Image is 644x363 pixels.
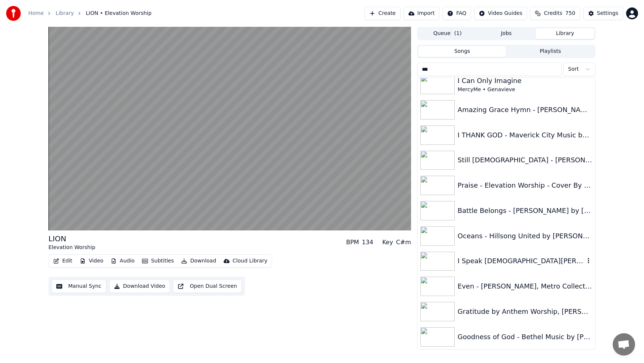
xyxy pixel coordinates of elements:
div: MercyMe • Genavieve [458,86,592,93]
button: Library [536,28,594,39]
div: Key [382,238,393,247]
button: FAQ [442,7,471,20]
button: Settings [583,7,623,20]
div: I THANK GOD - Maverick City Music by [PERSON_NAME] LYRICS [458,130,592,140]
div: Goodness of God - Bethel Music by [PERSON_NAME] [458,332,592,342]
button: Audio [108,256,138,266]
div: LION [48,233,95,244]
span: LION • Elevation Worship [86,10,151,17]
div: Settings [597,10,618,17]
div: BPM [346,238,359,247]
span: Credits [544,10,562,17]
div: Still [DEMOGRAPHIC_DATA] - [PERSON_NAME] & Metro Collective Worship [458,155,592,165]
button: Edit [50,256,75,266]
button: Jobs [477,28,536,39]
div: Cloud Library [233,257,267,265]
div: Gratitude by Anthem Worship, [PERSON_NAME] & Mass Anthem [458,306,592,317]
div: Even - [PERSON_NAME], Metro Collective, Mass Anthem [458,281,592,292]
button: Playlists [506,46,594,57]
button: Download [178,256,219,266]
button: Credits750 [530,7,580,20]
button: Subtitles [139,256,177,266]
a: Home [28,10,44,17]
button: Video Guides [474,7,527,20]
button: Video [77,256,106,266]
button: Open Dual Screen [173,280,242,293]
div: Oceans - Hillsong United by [PERSON_NAME] | Collab w/ Anthem Worship + @MassAnthem [458,231,592,241]
div: Elevation Worship [48,244,95,251]
button: Songs [418,46,506,57]
div: I Can Only Imagine [458,76,592,86]
nav: breadcrumb [28,10,152,17]
img: youka [6,6,21,21]
button: Manual Sync [51,280,106,293]
button: Download Video [109,280,170,293]
span: ( 1 ) [454,30,462,37]
span: 750 [565,10,575,17]
div: Praise - Elevation Worship - Cover By [PERSON_NAME] [458,180,592,191]
div: Battle Belongs - [PERSON_NAME] by [PERSON_NAME] [458,206,592,216]
button: Import [404,7,439,20]
div: C#m [396,238,411,247]
a: Library [56,10,74,17]
button: Queue [418,28,477,39]
div: 134 [362,238,373,247]
button: Create [364,7,401,20]
div: I Speak [DEMOGRAPHIC_DATA][PERSON_NAME] cover by [PERSON_NAME] | Anthem Worship | Mass Anthem [458,256,585,266]
div: Amazing Grace Hymn - [PERSON_NAME] & Metro Collective Worship [458,105,592,115]
a: Open chat [613,333,635,356]
span: Sort [568,66,579,73]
